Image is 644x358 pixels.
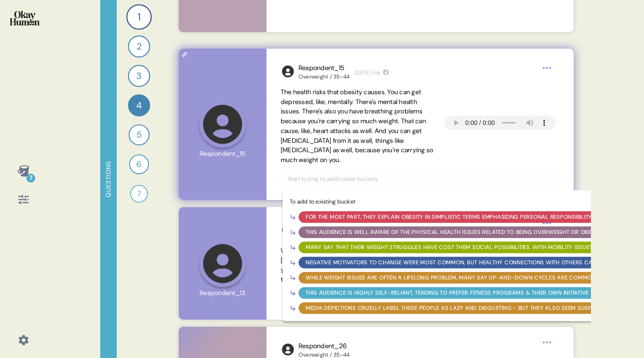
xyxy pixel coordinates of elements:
div: 3 [128,65,150,87]
div: To add to existing bucket [290,198,355,207]
span: The health risks that obesity causes. You can get depressed, like, mentally. There's mental healt... [281,88,434,164]
div: Respondent_26 [299,341,350,351]
img: l1ibTKarBSWXLOhlfT5LxFP+OttMJpPJZDKZTCbz9PgHEggSPYjZSwEAAAAASUVORK5CYII= [281,64,295,79]
div: Respondent_15 [299,63,350,73]
div: 2 [128,35,150,58]
input: Start typing to add/create buckets [283,174,558,184]
div: This audience is well aware of the physical health issues related to being overweight or obese. [306,228,599,236]
div: Overweight / 35-44 [299,73,350,80]
div: While weight issues are often a lifelong problem, many say up-and-down cycles are common. [306,274,597,282]
div: 4 [128,94,150,117]
span: via [373,68,381,77]
div: 5 [128,124,149,145]
img: l1ibTKarBSWXLOhlfT5LxFP+OttMJpPJZDKZTCbz9PgHEggSPYjZSwEAAAAASUVORK5CYII= [281,223,295,237]
div: 7 [26,174,35,183]
img: l1ibTKarBSWXLOhlfT5LxFP+OttMJpPJZDKZTCbz9PgHEggSPYjZSwEAAAAASUVORK5CYII= [281,342,295,357]
div: 7 [130,185,148,203]
div: 1 [126,4,152,29]
span: Well after my stroke wich thought I die leave my son I wouldn’t go in hospital they never offered... [281,246,558,283]
img: okayhuman.3b1b6348.png [10,11,40,25]
time: [DATE] [355,68,371,77]
div: 6 [129,154,149,175]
